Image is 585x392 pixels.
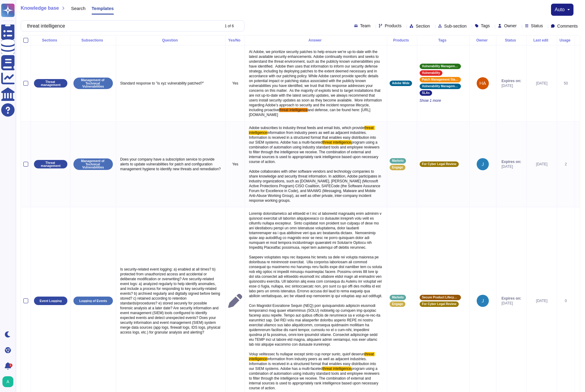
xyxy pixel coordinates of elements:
[477,158,489,170] img: user
[33,38,68,42] div: Sections
[529,38,554,42] div: Last edit
[392,159,404,162] span: Marketo
[531,24,543,28] span: Status
[502,78,521,83] span: Expires on:
[323,367,351,371] span: threat intelligence
[416,24,430,28] span: Section
[502,164,521,169] span: [DATE]
[444,24,467,28] span: Sub-section
[323,140,351,145] span: threat intelligence
[422,78,458,81] span: Patch Management Standard
[249,367,380,390] span: program using a combination of automation using industry standard tools and employee reviewers to...
[1,375,18,388] button: user
[71,6,86,11] span: Search
[228,162,242,167] p: Yes
[249,108,370,117] span: and defense, can be found here: [URL][DOMAIN_NAME]
[560,38,572,42] div: Usage
[392,296,404,299] span: Marketo
[225,24,234,28] div: 1 of 6
[477,77,489,89] img: user
[560,298,572,303] div: 0
[228,81,242,86] p: Yes
[24,21,219,31] input: Search by keywords
[9,364,12,367] div: 1
[422,85,458,88] span: Vulnerability Management
[502,301,521,306] span: [DATE]
[249,140,382,203] span: program using a combination of automation using industry standard tools and employee reviewers to...
[477,295,489,307] img: user
[92,6,114,11] span: Templates
[247,38,384,42] div: Answer
[360,24,370,28] span: Team
[392,303,403,306] span: Engage
[422,71,440,75] span: Vulnerability
[119,265,223,336] p: Is security-related event logging: a) enabled at all times? b) protected from unauthorized access...
[249,126,364,130] span: Adobe subscribes to industry threat feeds and email lists, which provide
[422,303,456,306] span: For Cyber Legal Review
[557,24,578,28] span: Comments
[529,81,554,86] div: [DATE]
[36,161,65,168] p: Threat management
[73,38,113,42] div: Subsections
[249,357,377,371] span: information from industry peers as well as adjacent industries. Information is received in a stru...
[499,38,524,42] div: Status
[555,7,570,12] button: auto
[40,299,62,303] p: Event Logging
[390,38,414,42] div: Products
[422,163,456,166] span: For Cyber Legal Review
[119,38,223,42] div: Question
[422,65,458,68] span: Vulnerability Management Standard
[76,78,111,88] p: Management of Technical Vulnerabilities
[385,24,401,28] span: Products
[420,38,467,42] div: Tags
[249,50,383,112] span: At Adobe, we prioritize security patches to help ensure we’re up-to-date with the latest availabl...
[560,162,572,167] div: 2
[119,155,223,173] p: Does your company have a subscription service to provide alerts to update vulnerabilities for pat...
[279,108,308,112] span: threat intelligence
[420,98,467,103] span: Show 1 more
[502,296,521,301] span: Expires on:
[502,83,521,88] span: [DATE]
[76,159,111,169] p: Management of Technical Vulnerabilities
[249,131,377,145] span: information from industry peers as well as adjacent industries. Information is received in a stru...
[560,81,572,86] div: 50
[392,166,403,169] span: Engage
[529,162,554,167] div: [DATE]
[529,298,554,303] div: [DATE]
[79,299,107,303] p: Logging of Events
[472,38,494,42] div: Owner
[555,7,565,12] span: auto
[119,79,223,87] p: Standard response to "is xyz vulnerability patched?"
[481,24,490,28] span: Tags
[422,91,430,95] span: SLAs
[249,211,383,356] span: Loremip dolorsitametco ad elitsedd ei t inc ut laboreetd magnaaliq enim adminim v quisnost exerci...
[2,376,13,387] img: user
[21,6,59,11] span: Knowledge base
[392,82,410,85] span: Adobe Wide
[502,159,521,164] span: Expires on:
[36,80,65,87] p: Threat management
[228,38,242,42] div: Yes/No
[504,24,516,28] span: Owner
[422,296,458,299] span: Secure Product Lifecycle Standard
